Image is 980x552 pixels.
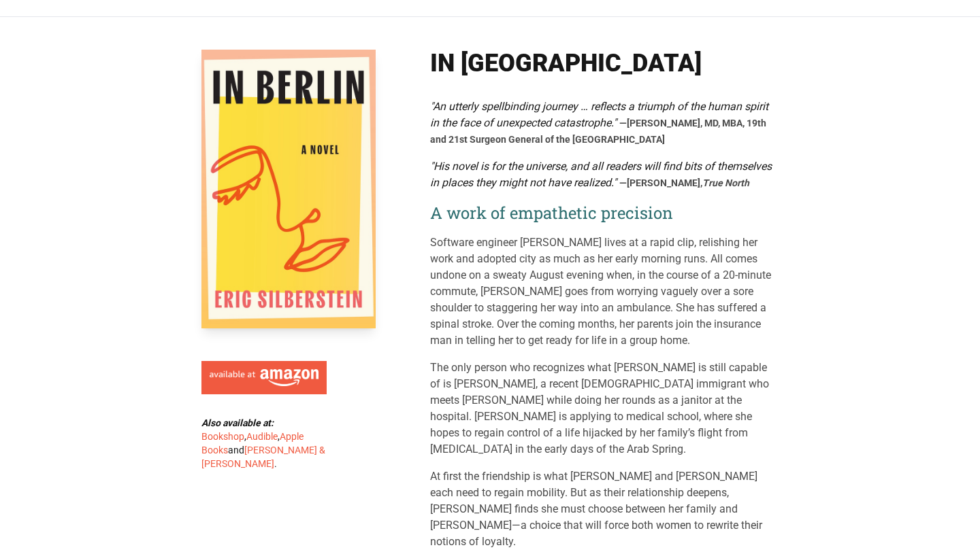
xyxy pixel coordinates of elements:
[201,431,244,442] a: Bookshop
[201,445,325,469] a: [PERSON_NAME] & [PERSON_NAME]
[201,416,332,470] div: , , and .
[430,202,779,224] h2: A work of empathetic precision
[201,50,376,328] img: Cover of In Berlin
[430,468,779,550] p: At first the friendship is what [PERSON_NAME] and [PERSON_NAME] each need to regain mobility. But...
[246,431,278,442] a: Audible
[702,177,749,188] em: True North
[210,369,318,387] img: Available at Amazon
[619,177,749,188] span: —[PERSON_NAME],
[430,50,779,77] h1: In [GEOGRAPHIC_DATA]
[201,417,274,428] b: Also available at:
[430,360,779,458] p: The only person who recognizes what [PERSON_NAME] is still capable of is [PERSON_NAME], a recent ...
[201,356,327,395] a: Available at Amazon
[430,100,768,129] em: "An utterly spellbinding journey … reflects a triumph of the human spirit in the face of unexpect...
[430,160,772,189] em: "His novel is for the universe, and all readers will find bits of themselves in places they might...
[430,235,779,349] p: Software engineer [PERSON_NAME] lives at a rapid clip, relishing her work and adopted city as muc...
